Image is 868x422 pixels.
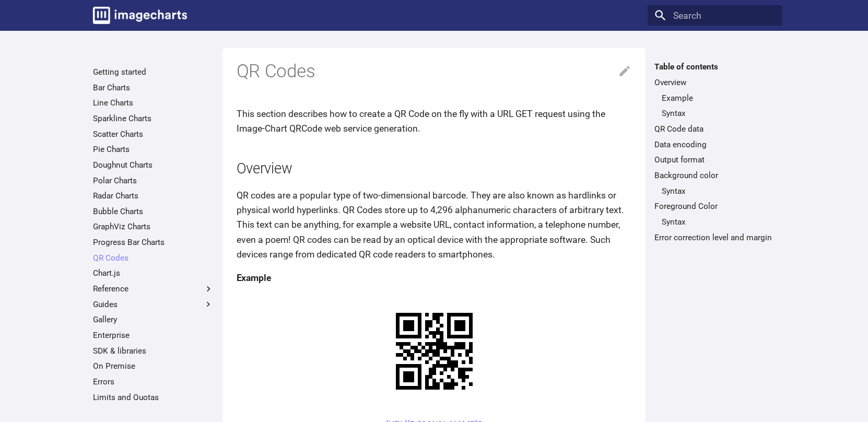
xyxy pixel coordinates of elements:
a: Radar Charts [93,191,214,201]
label: Guides [93,299,214,310]
img: chart [378,295,491,408]
a: Scatter Charts [93,129,214,139]
a: Pie Charts [93,144,214,155]
a: Line Charts [93,98,214,108]
a: Example [662,93,776,103]
a: Output format [654,155,775,165]
h4: Example [237,271,632,285]
a: Data encoding [654,139,775,150]
a: Gallery [93,314,214,325]
a: Syntax [662,108,776,119]
a: Background color [654,170,775,181]
h2: Overview [237,159,632,179]
input: Search [648,5,782,26]
a: Error correction level and margin [654,232,775,243]
a: Bar Charts [93,83,214,93]
img: logo [93,7,187,24]
a: Overview [654,77,775,88]
a: QR Codes [93,253,214,263]
a: Sparkline Charts [93,113,214,124]
h1: QR Codes [237,60,632,84]
a: GraphViz Charts [93,221,214,232]
a: Syntax [662,217,776,227]
a: QR Code data [654,124,775,134]
a: Chart.js [93,268,214,278]
a: Getting started [93,67,214,77]
a: Limits and Quotas [93,392,214,403]
a: On Premise [93,361,214,371]
a: Polar Charts [93,175,214,186]
p: QR codes are a popular type of two-dimensional barcode. They are also known as hardlinks or physi... [237,188,632,262]
a: Foreground Color [654,201,775,212]
a: Bubble Charts [93,206,214,217]
nav: Foreground Color [654,217,775,227]
label: Table of contents [648,62,782,72]
a: Enterprise [93,330,214,341]
label: Reference [93,284,214,294]
a: Errors [93,377,214,387]
a: Progress Bar Charts [93,237,214,248]
a: SDK & libraries [93,346,214,356]
a: Doughnut Charts [93,160,214,170]
p: This section describes how to create a QR Code on the fly with a URL GET request using the Image-... [237,107,632,136]
nav: Overview [654,93,775,119]
nav: Table of contents [648,62,782,242]
nav: Background color [654,186,775,196]
a: Image-Charts documentation [88,2,192,28]
a: Syntax [662,186,776,196]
